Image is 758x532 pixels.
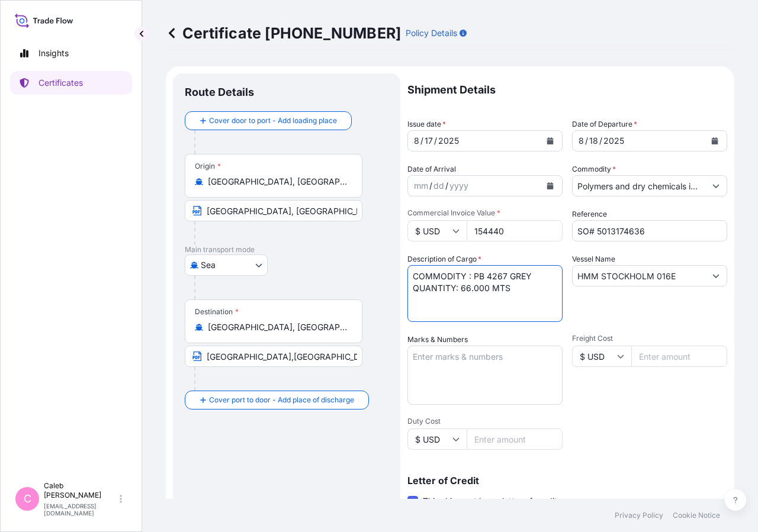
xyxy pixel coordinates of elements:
[572,208,607,220] label: Reference
[208,321,348,333] input: Destination
[10,71,132,95] a: Certificates
[420,134,423,148] div: /
[208,176,348,188] input: Origin
[407,476,727,485] p: Letter of Credit
[209,115,337,127] span: Cover door to port - Add loading place
[407,417,563,426] span: Duty Cost
[195,307,239,317] div: Destination
[209,394,354,406] span: Cover port to door - Add place of discharge
[588,134,599,148] div: day,
[201,259,216,271] span: Sea
[407,253,481,265] label: Description of Cargo
[423,495,557,507] span: This shipment has a letter of credit
[585,134,588,148] div: /
[185,245,388,254] p: Main transport mode
[602,134,625,148] div: year,
[429,179,432,193] div: /
[573,175,705,196] input: Type to search commodity
[572,163,616,175] label: Commodity
[44,481,117,500] p: Caleb [PERSON_NAME]
[185,200,362,221] input: Text to appear on certificate
[573,265,705,286] input: Type to search vessel name or IMO
[434,134,437,148] div: /
[445,179,448,193] div: /
[185,346,362,367] input: Text to appear on certificate
[407,265,563,322] textarea: COMMODITY: PB 4267 GREY QUANTITY: 66.000 MTS
[24,493,31,505] span: C
[407,73,727,107] p: Shipment Details
[705,175,727,196] button: Show suggestions
[572,334,727,343] span: Freight Cost
[185,254,268,276] button: Select transport
[437,134,460,148] div: year,
[572,220,727,241] input: Enter booking reference
[541,131,560,150] button: Calendar
[631,346,727,367] input: Enter amount
[413,179,429,193] div: month,
[407,334,468,346] label: Marks & Numbers
[185,391,369,410] button: Cover port to door - Add place of discharge
[572,118,637,130] span: Date of Departure
[44,502,117,517] p: [EMAIL_ADDRESS][DOMAIN_NAME]
[541,176,560,195] button: Calendar
[448,179,470,193] div: year,
[185,111,352,130] button: Cover door to port - Add loading place
[432,179,445,193] div: day,
[705,131,724,150] button: Calendar
[38,77,83,89] p: Certificates
[673,511,720,520] a: Cookie Notice
[166,24,401,43] p: Certificate [PHONE_NUMBER]
[413,134,420,148] div: month,
[423,134,434,148] div: day,
[407,163,456,175] span: Date of Arrival
[705,265,727,286] button: Show suggestions
[615,511,663,520] a: Privacy Policy
[10,41,132,65] a: Insights
[407,208,563,218] span: Commercial Invoice Value
[467,220,563,241] input: Enter amount
[577,134,585,148] div: month,
[467,428,563,450] input: Enter amount
[38,47,69,59] p: Insights
[572,253,615,265] label: Vessel Name
[599,134,602,148] div: /
[185,85,254,99] p: Route Details
[407,118,446,130] span: Issue date
[406,27,457,39] p: Policy Details
[195,162,221,171] div: Origin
